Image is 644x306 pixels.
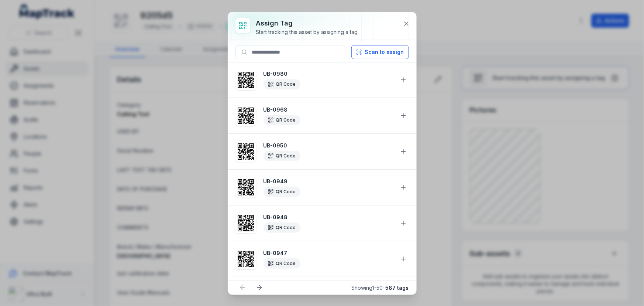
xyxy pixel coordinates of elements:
strong: UB-0980 [264,70,393,78]
div: QR Code [264,115,300,125]
div: QR Code [264,222,300,233]
strong: UB-0947 [264,249,393,257]
strong: UB-0968 [264,106,393,113]
h3: Assign tag [256,18,359,28]
strong: UB-0949 [264,178,393,185]
div: QR Code [264,151,300,161]
strong: UB-0948 [264,214,393,221]
strong: UB-0950 [264,142,393,149]
button: Scan to assign [351,45,409,59]
div: QR Code [264,258,300,269]
strong: 587 tags [386,285,409,291]
div: QR Code [264,187,300,197]
div: Start tracking this asset by assigning a tag. [256,28,359,36]
div: QR Code [264,79,300,89]
span: Showing 1 - 50 · [352,285,409,291]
